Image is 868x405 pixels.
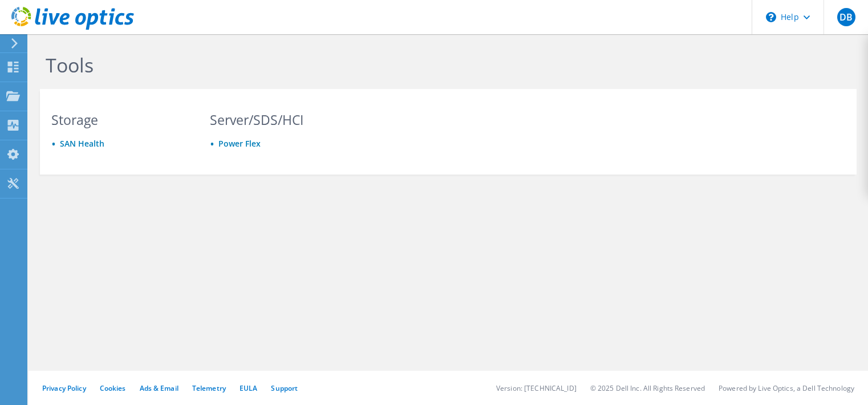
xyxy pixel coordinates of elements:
[210,114,347,126] h3: Server/SDS/HCI
[590,383,705,393] li: © 2025 Dell Inc. All Rights Reserved
[51,114,188,126] h3: Storage
[192,383,226,393] a: Telemetry
[719,383,854,393] li: Powered by Live Optics, a Dell Technology
[766,12,776,22] svg: \n
[271,383,298,393] a: Support
[100,383,126,393] a: Cookies
[837,8,855,26] span: DB
[42,383,86,393] a: Privacy Policy
[60,138,104,149] a: SAN Health
[218,138,261,149] a: Power Flex
[240,383,257,393] a: EULA
[140,383,179,393] a: Ads & Email
[46,53,816,77] h1: Tools
[496,383,577,393] li: Version: [TECHNICAL_ID]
